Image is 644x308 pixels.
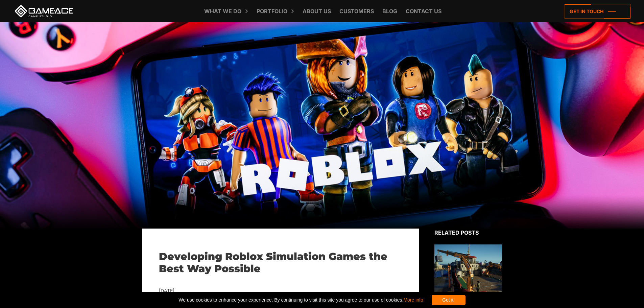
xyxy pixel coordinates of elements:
a: Get in touch [565,4,630,19]
div: Got it! [432,295,466,305]
h1: Developing Roblox Simulation Games the Best Way Possible [159,251,402,275]
span: We use cookies to enhance your experience. By continuing to visit this site you agree to our use ... [178,295,423,305]
div: [DATE] [159,287,402,295]
a: More info [403,297,423,303]
div: Related posts [434,229,502,237]
img: Related [434,244,502,306]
